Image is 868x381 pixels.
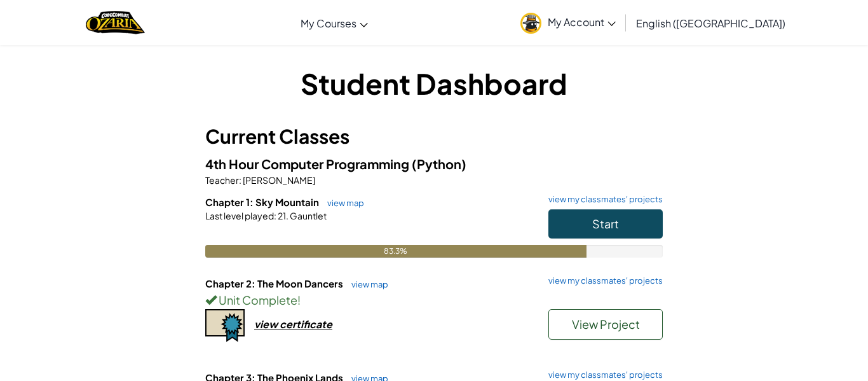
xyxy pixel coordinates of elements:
[288,210,327,221] span: Gauntlet
[301,17,356,30] span: My Courses
[217,293,297,307] span: Unit Complete
[294,6,374,40] a: My Courses
[548,15,616,29] span: My Account
[205,317,332,331] a: view certificate
[412,156,466,172] span: (Python)
[205,245,587,258] div: 83.3%
[297,293,301,307] span: !
[205,309,245,342] img: certificate-icon.png
[542,195,663,204] a: view my classmates' projects
[86,10,145,36] img: Home
[636,17,785,30] span: English ([GEOGRAPHIC_DATA])
[542,371,663,379] a: view my classmates' projects
[345,279,388,289] a: view map
[86,10,145,36] a: Ozaria by CodeCombat logo
[205,277,345,289] span: Chapter 2: The Moon Dancers
[205,122,663,151] h3: Current Classes
[630,6,792,40] a: English ([GEOGRAPHIC_DATA])
[276,210,288,221] span: 21.
[254,317,332,331] div: view certificate
[239,174,241,186] span: :
[205,64,663,103] h1: Student Dashboard
[205,174,239,186] span: Teacher
[321,198,364,208] a: view map
[205,210,274,221] span: Last level played
[205,156,412,172] span: 4th Hour Computer Programming
[241,174,315,186] span: [PERSON_NAME]
[205,196,321,208] span: Chapter 1: Sky Mountain
[542,277,663,285] a: view my classmates' projects
[592,216,619,231] span: Start
[520,13,541,34] img: avatar
[514,3,622,43] a: My Account
[548,209,663,239] button: Start
[572,317,640,331] span: View Project
[548,309,663,340] button: View Project
[274,210,276,221] span: :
